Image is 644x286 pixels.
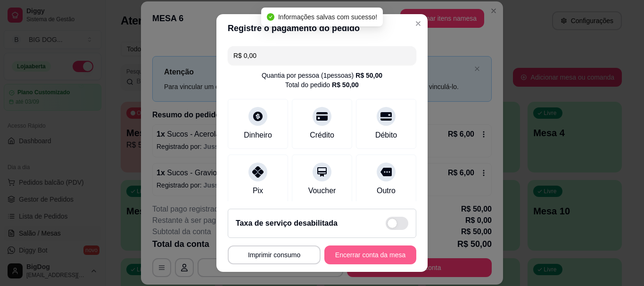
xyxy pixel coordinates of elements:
div: R$ 50,00 [355,71,382,80]
div: Crédito [310,130,334,141]
h2: Taxa de serviço desabilitada [236,218,338,229]
input: Ex.: hambúrguer de cordeiro [233,46,411,65]
div: Dinheiro [244,130,272,141]
div: Outro [377,185,396,196]
header: Registre o pagamento do pedido [216,14,428,42]
button: Encerrar conta da mesa [324,245,416,264]
div: Voucher [308,185,336,196]
div: R$ 50,00 [332,80,359,90]
div: Pix [253,185,263,196]
div: Total do pedido [285,80,359,90]
span: check-circle [267,13,274,21]
div: Quantia por pessoa ( 1 pessoas) [262,71,382,80]
button: Close [411,16,426,31]
div: Débito [375,130,397,141]
span: Informações salvas com sucesso! [278,13,377,21]
button: Imprimir consumo [228,245,321,264]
